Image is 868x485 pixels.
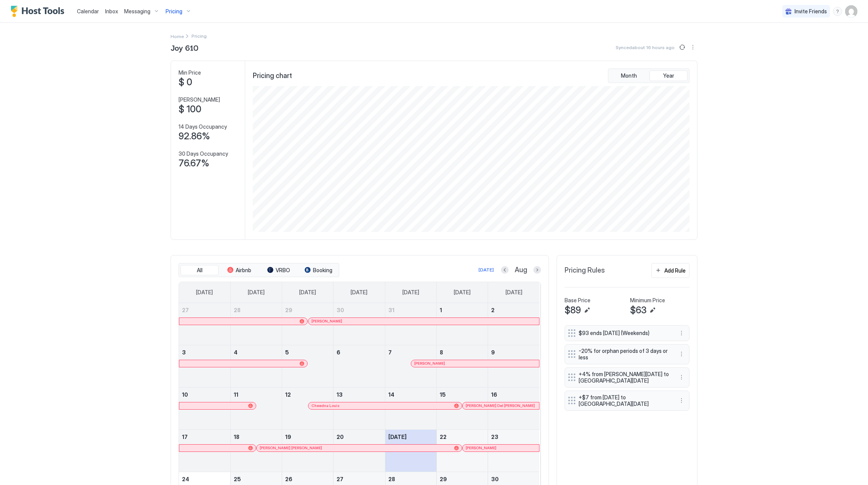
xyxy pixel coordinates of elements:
span: [PERSON_NAME] Del [PERSON_NAME] [466,403,535,408]
span: 8 [440,349,443,356]
span: 14 Days Occupancy [179,123,227,130]
td: August 21, 2025 [385,429,436,472]
td: August 12, 2025 [282,387,333,429]
span: 18 [234,434,239,440]
button: Next month [533,266,541,274]
span: 27 [337,476,343,482]
span: [DATE] [248,289,265,296]
span: [DATE] [299,289,316,296]
span: 24 [182,476,189,482]
a: Inbox [105,7,118,15]
span: Year [663,72,674,79]
a: Host Tools Logo [11,6,68,17]
div: [PERSON_NAME] [PERSON_NAME] [260,445,458,450]
div: menu [833,7,842,16]
span: Pricing Rules [565,266,605,275]
span: 5 [285,349,289,356]
div: [PERSON_NAME] [311,319,536,324]
span: [PERSON_NAME] [414,361,445,366]
div: Add Rule [664,266,686,274]
div: menu [677,373,686,382]
button: Booking [299,265,337,276]
button: Sync prices [678,43,687,52]
span: +$7 from [DATE] to [GEOGRAPHIC_DATA][DATE] [579,394,669,407]
span: 12 [285,391,291,398]
span: 6 [337,349,340,356]
span: [PERSON_NAME] [466,445,496,450]
td: August 3, 2025 [179,345,230,387]
span: 2 [491,307,495,313]
span: 17 [182,434,188,440]
span: Synced about 16 hours ago [616,45,675,50]
td: August 17, 2025 [179,429,230,472]
button: More options [688,43,697,52]
td: July 27, 2025 [179,303,230,345]
span: 29 [285,307,292,313]
a: July 28, 2025 [231,303,282,317]
a: Tuesday [292,282,324,303]
a: August 23, 2025 [488,430,539,444]
td: August 14, 2025 [385,387,436,429]
td: August 20, 2025 [333,429,385,472]
a: August 14, 2025 [385,388,436,402]
span: All [197,267,203,274]
span: Messaging [124,8,150,15]
a: Saturday [498,282,530,303]
span: 13 [337,391,343,398]
span: 7 [388,349,392,356]
span: Base Price [565,297,590,304]
div: [PERSON_NAME] Del [PERSON_NAME] [466,403,536,408]
td: August 4, 2025 [230,345,282,387]
span: -20% for orphan periods of 3 days or less [579,348,669,361]
span: $ 0 [179,77,192,88]
span: $ 100 [179,104,201,115]
span: 23 [491,434,498,440]
span: 9 [491,349,495,356]
span: 19 [285,434,291,440]
div: Breadcrumb [171,32,184,40]
td: August 10, 2025 [179,387,230,429]
span: 3 [182,349,186,356]
span: 92.86% [179,131,210,142]
div: [DATE] [479,266,494,273]
a: August 8, 2025 [437,345,488,359]
td: August 19, 2025 [282,429,333,472]
span: 25 [234,476,241,482]
a: Monday [240,282,272,303]
td: July 31, 2025 [385,303,436,345]
td: August 6, 2025 [333,345,385,387]
div: [PERSON_NAME] [414,361,536,366]
span: Calendar [77,8,99,14]
a: July 30, 2025 [333,303,385,317]
button: More options [677,396,686,405]
a: August 20, 2025 [333,430,385,444]
span: Invite Friends [795,8,827,15]
span: 14 [388,391,394,398]
span: 30 [337,307,344,313]
a: August 5, 2025 [282,345,333,359]
td: August 23, 2025 [488,429,539,472]
span: Min Price [179,69,201,76]
button: All [180,265,219,276]
a: August 13, 2025 [333,388,385,402]
button: Add Rule [651,263,689,278]
span: [DATE] [402,289,419,296]
div: menu [677,396,686,405]
a: Wednesday [343,282,375,303]
div: User profile [845,5,857,18]
td: August 2, 2025 [488,303,539,345]
button: Edit [648,306,657,315]
button: More options [677,373,686,382]
a: July 29, 2025 [282,303,333,317]
a: August 3, 2025 [179,345,230,359]
span: [DATE] [388,434,407,440]
span: Cheedna Louis [311,403,340,408]
td: August 5, 2025 [282,345,333,387]
a: August 12, 2025 [282,388,333,402]
button: Airbnb [220,265,258,276]
td: August 16, 2025 [488,387,539,429]
a: Calendar [77,7,99,15]
td: August 15, 2025 [436,387,488,429]
button: Month [610,70,648,81]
